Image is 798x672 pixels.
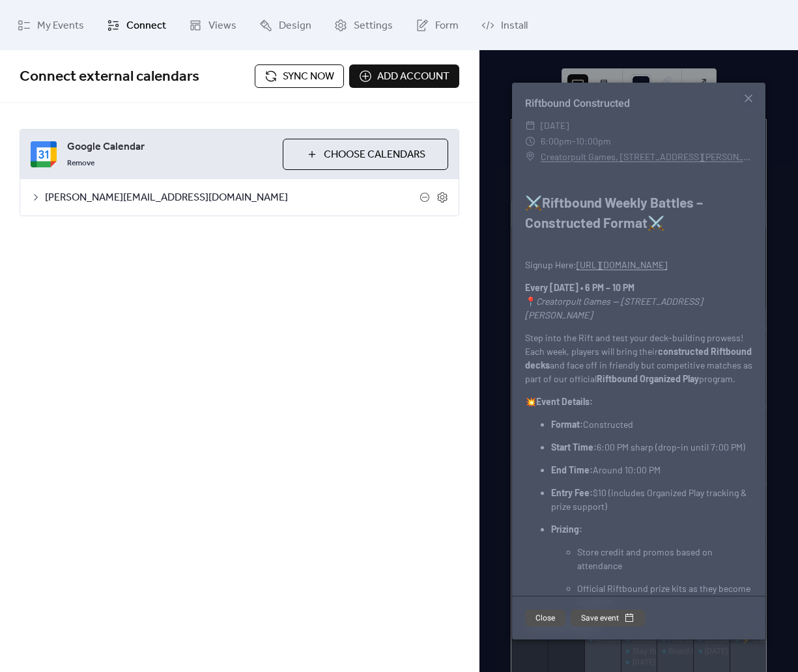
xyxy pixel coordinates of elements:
[279,16,311,36] span: Design
[31,141,57,167] img: google
[525,331,752,385] p: Step into the Rift and test your deck-building prowess! Each week, players will bring their and f...
[525,192,752,233] h2: ⚔️ ⚔️
[249,5,321,45] a: Design
[179,5,246,45] a: Views
[354,16,393,36] span: Settings
[349,64,459,88] button: Add account
[37,16,84,36] span: My Events
[324,147,425,163] span: Choose Calendars
[551,486,752,513] p: $10 (includes Organized Play tracking & prize support)
[525,609,565,626] button: Close
[283,139,448,170] button: Choose Calendars
[525,296,702,320] em: Creatorpult Games — [STREET_ADDRESS][PERSON_NAME]
[551,441,597,453] strong: Start Time:
[577,259,667,270] a: [URL][DOMAIN_NAME]
[577,581,752,609] p: Official Riftbound prize kits as they become available
[551,440,752,454] p: 6:00 PM sharp (drop-in until 7:00 PM)
[551,487,593,498] strong: Entry Fee:
[551,464,593,475] strong: End Time:
[541,149,752,165] a: Creatorpult Games, [STREET_ADDRESS][PERSON_NAME]
[67,158,94,169] span: Remove
[67,139,272,155] span: Google Calendar
[45,190,420,206] span: [PERSON_NAME][EMAIL_ADDRESS][DOMAIN_NAME]
[525,281,752,322] p: 📍
[501,16,528,36] span: Install
[472,5,537,45] a: Install
[597,373,699,384] strong: Riftbound Organized Play
[541,135,572,147] span: 6:00pm
[406,5,468,45] a: Form
[536,396,593,407] strong: Event Details:
[551,417,752,431] p: Constructed
[377,69,449,85] span: Add account
[324,5,403,45] a: Settings
[577,545,752,572] p: Store credit and promos based on attendance
[525,395,752,408] p: 💥
[525,149,535,165] div: ​
[283,69,334,85] span: Sync now
[551,463,752,477] p: Around 10:00 PM
[126,16,166,36] span: Connect
[208,16,236,36] span: Views
[572,135,576,147] span: -
[525,282,634,293] strong: Every [DATE] • 6 PM – 10 PM
[551,524,582,535] strong: Prizing:
[541,118,569,133] span: [DATE]
[435,16,459,36] span: Form
[512,96,765,111] div: Riftbound Constructed
[20,63,199,91] span: Connect external calendars
[8,5,94,45] a: My Events
[525,194,703,231] strong: Riftbound Weekly Battles – Constructed Format
[525,118,535,133] div: ​
[525,133,535,149] div: ​
[576,135,611,147] span: 10:00pm
[255,64,344,88] button: Sync now
[571,609,645,626] button: Save event
[97,5,176,45] a: Connect
[551,419,583,430] strong: Format:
